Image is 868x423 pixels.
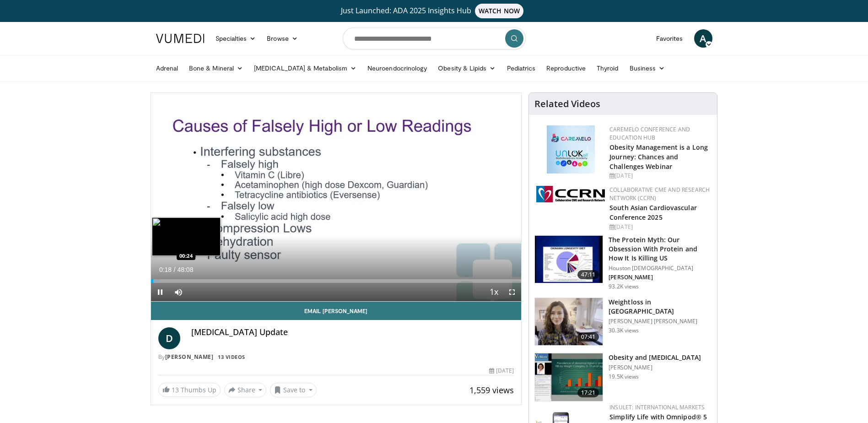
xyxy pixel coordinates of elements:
[541,59,591,77] a: Reproductive
[270,383,317,397] button: Save to
[177,266,193,273] span: 48:08
[159,266,172,273] span: 0:18
[151,59,184,77] a: Adrenal
[157,4,711,18] a: Just Launched: ADA 2025 Insights HubWATCH NOW
[151,279,522,283] div: Progress Bar
[609,172,710,180] div: [DATE]
[261,29,303,48] a: Browse
[651,29,689,48] a: Favorites
[151,93,522,302] video-js: Video Player
[535,353,603,401] img: 0df8ca06-75ef-4873-806f-abcb553c84b6.150x105_q85_crop-smart_upscale.jpg
[174,266,176,273] span: /
[577,388,599,397] span: 17:21
[609,298,712,316] h3: Weightloss in [GEOGRAPHIC_DATA]
[535,298,603,346] img: 9983fed1-7565-45be-8934-aef1103ce6e2.150x105_q85_crop-smart_upscale.jpg
[151,302,522,320] a: Email [PERSON_NAME]
[694,29,712,48] a: A
[609,373,639,380] p: 19.5K views
[609,318,712,325] p: [PERSON_NAME] [PERSON_NAME]
[501,59,541,77] a: Pediatrics
[191,327,514,337] h4: [MEDICAL_DATA] Update
[577,332,599,342] span: 07:41
[343,27,526,49] input: Search topics, interventions
[248,59,362,77] a: [MEDICAL_DATA] & Metabolism
[609,327,639,334] p: 30.3K views
[609,203,697,222] a: South Asian Cardiovascular Conference 2025
[609,235,712,263] h3: The Protein Myth: Our Obsession With Protein and How It Is Killing US
[609,403,705,411] a: Insulet: International Markets
[547,125,595,174] img: 45df64a9-a6de-482c-8a90-ada250f7980c.png.150x105_q85_autocrop_double_scale_upscale_version-0.2.jpg
[151,283,169,301] button: Pause
[172,385,179,394] span: 13
[158,383,221,397] a: 13 Thumbs Up
[152,217,221,256] img: image.jpeg
[609,353,701,362] h3: Obesity and [MEDICAL_DATA]
[224,383,267,397] button: Share
[609,412,707,421] a: Simplify Life with Omnipod® 5
[609,125,690,141] a: CaReMeLO Conference and Education Hub
[624,59,671,77] a: Business
[609,186,710,202] a: Collaborative CME and Research Network (CCRN)
[534,353,712,401] a: 17:21 Obesity and [MEDICAL_DATA] [PERSON_NAME] 19.5K views
[609,265,712,272] p: Houston [DEMOGRAPHIC_DATA]
[485,283,503,301] button: Playback Rate
[469,385,514,396] span: 1,559 views
[489,367,514,375] div: [DATE]
[609,223,710,231] div: [DATE]
[577,270,599,279] span: 47:11
[609,283,639,290] p: 93.2K views
[432,59,501,77] a: Obesity & Lipids
[158,353,514,361] div: By
[534,98,600,109] h4: Related Videos
[475,4,523,18] span: WATCH NOW
[536,186,605,202] img: a04ee3ba-8487-4636-b0fb-5e8d268f3737.png.150x105_q85_autocrop_double_scale_upscale_version-0.2.png
[591,59,624,77] a: Thyroid
[609,143,708,171] a: Obesity Management is a Long Journey: Chances and Challenges Webinar
[609,364,701,371] p: [PERSON_NAME]
[534,235,712,290] a: 47:11 The Protein Myth: Our Obsession With Protein and How It Is Killing US Houston [DEMOGRAPHIC_...
[609,274,712,281] p: [PERSON_NAME]
[158,327,180,349] a: D
[156,34,205,43] img: VuMedi Logo
[535,236,603,283] img: b7b8b05e-5021-418b-a89a-60a270e7cf82.150x105_q85_crop-smart_upscale.jpg
[183,59,248,77] a: Bone & Mineral
[534,298,712,346] a: 07:41 Weightloss in [GEOGRAPHIC_DATA] [PERSON_NAME] [PERSON_NAME] 30.3K views
[503,283,521,301] button: Fullscreen
[215,353,248,361] a: 13 Videos
[210,29,262,48] a: Specialties
[165,353,214,361] a: [PERSON_NAME]
[169,283,188,301] button: Mute
[362,59,432,77] a: Neuroendocrinology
